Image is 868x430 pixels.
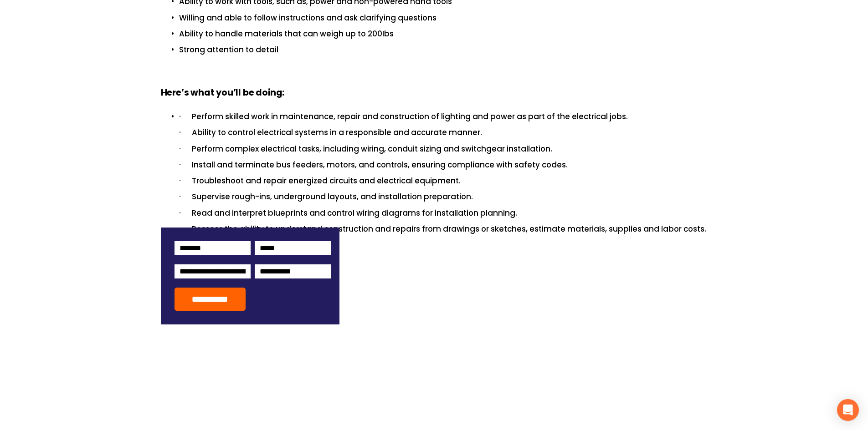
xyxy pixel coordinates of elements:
[837,399,859,421] div: Open Intercom Messenger
[179,175,708,187] p: · Troubleshoot and repair energized circuits and electrical equipment.
[179,44,708,56] p: Strong attention to detail
[179,28,708,40] p: Ability to handle materials that can weigh up to 200Ibs
[179,111,708,123] p: · Perform skilled work in maintenance, repair and construction of lighting and power as part of t...
[179,191,708,203] p: · Supervise rough-ins, underground layouts, and installation preparation.
[161,86,285,101] strong: Here’s what you’ll be doing:
[179,143,708,155] p: · Perform complex electrical tasks, including wiring, conduit sizing and switchgear installation.
[179,223,708,235] p: · Possess the ability to understand construction and repairs from drawings or sketches, estimate ...
[179,207,708,219] p: · Read and interpret blueprints and control wiring diagrams for installation planning.
[179,126,708,139] p: · Ability to control electrical systems in a responsible and accurate manner.
[179,159,708,171] p: · Install and terminate bus feeders, motors, and controls, ensuring compliance with safety codes.
[179,12,708,24] p: Willing and able to follow instructions and ask clarifying questions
